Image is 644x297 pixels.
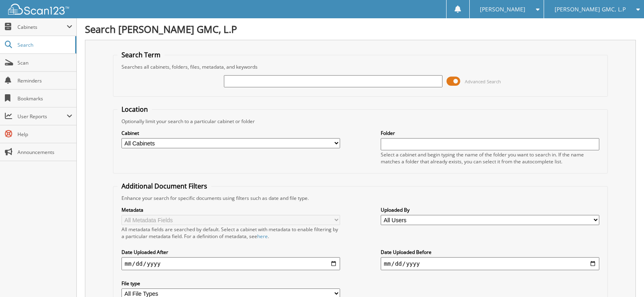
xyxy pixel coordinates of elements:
[85,22,636,36] h1: Search [PERSON_NAME] GMC, L.P
[480,7,525,12] span: [PERSON_NAME]
[117,50,165,59] legend: Search Term
[381,130,599,137] label: Folder
[17,113,67,120] span: User Reports
[121,130,340,137] label: Cabinet
[121,280,340,287] label: File type
[117,195,603,202] div: Enhance your search for specific documents using filters such as date and file type.
[381,151,599,165] div: Select a cabinet and begin typing the name of the folder you want to search in. If the name match...
[121,226,340,240] div: All metadata fields are searched by default. Select a cabinet with metadata to enable filtering b...
[17,59,72,66] span: Scan
[17,149,72,156] span: Announcements
[381,206,599,213] label: Uploaded By
[381,249,599,256] label: Date Uploaded Before
[117,105,152,114] legend: Location
[17,77,72,84] span: Reminders
[465,78,501,85] span: Advanced Search
[117,182,211,191] legend: Additional Document Filters
[381,257,599,270] input: end
[17,131,72,138] span: Help
[555,7,626,12] span: [PERSON_NAME] GMC, L.P
[257,233,268,240] a: here
[117,118,603,125] div: Optionally limit your search to a particular cabinet or folder
[121,206,340,213] label: Metadata
[8,4,69,15] img: scan123-logo-white.svg
[117,63,603,70] div: Searches all cabinets, folders, files, metadata, and keywords
[17,95,72,102] span: Bookmarks
[121,249,340,256] label: Date Uploaded After
[17,24,67,30] span: Cabinets
[121,257,340,270] input: start
[17,41,71,48] span: Search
